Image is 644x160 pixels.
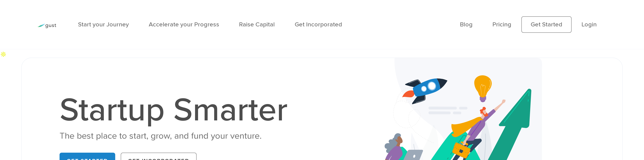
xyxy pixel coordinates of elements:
[37,24,56,28] img: Gust Logo
[239,21,275,28] a: Raise Capital
[521,16,572,33] a: Get Started
[581,21,597,28] a: Login
[78,21,129,28] a: Start your Journey
[149,21,219,28] a: Accelerate your Progress
[492,21,511,28] a: Pricing
[460,21,473,28] a: Blog
[60,130,296,142] div: The best place to start, grow, and fund your venture.
[295,21,342,28] a: Get Incorporated
[60,94,296,126] h1: Startup Smarter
